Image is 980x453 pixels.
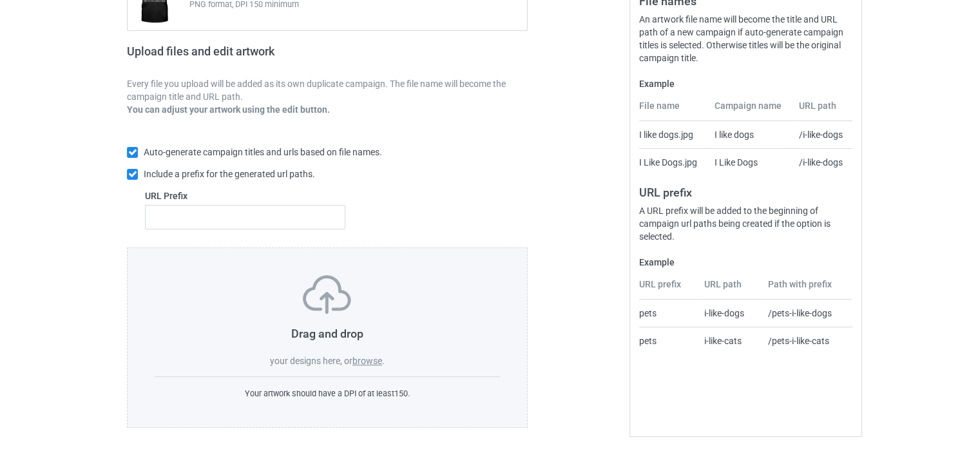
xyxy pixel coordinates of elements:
p: Every file you upload will be added as its own duplicate campaign. The file name will become the ... [127,77,528,103]
td: I like dogs [707,121,793,148]
td: /pets-i-like-dogs [760,300,852,327]
th: Campaign name [707,99,793,121]
h3: Drag and drop [155,326,500,341]
span: your designs here, or [270,356,352,366]
img: svg+xml;base64,PD94bWwgdmVyc2lvbj0iMS4wIiBlbmNvZGluZz0iVVRGLTgiPz4KPHN2ZyB3aWR0aD0iNzVweCIgaGVpZ2... [303,275,351,314]
label: Example [639,77,852,90]
span: . [382,356,385,366]
td: /i-like-dogs [792,121,852,148]
label: URL Prefix [145,189,345,202]
td: i-like-cats [697,327,761,354]
td: /pets-i-like-cats [760,327,852,354]
td: pets [639,300,697,327]
label: browse [352,356,382,366]
td: I Like Dogs.jpg [639,148,707,176]
span: Auto-generate campaign titles and urls based on file names. [144,147,382,157]
h3: URL prefix [639,185,852,200]
th: File name [639,99,707,121]
h2: Upload files and edit artwork [127,44,367,68]
td: I like dogs.jpg [639,121,707,148]
th: URL prefix [639,278,697,300]
div: A URL prefix will be added to the beginning of campaign url paths being created if the option is ... [639,204,852,243]
div: An artwork file name will become the title and URL path of a new campaign if auto-generate campai... [639,13,852,64]
td: /i-like-dogs [792,148,852,176]
label: Example [639,256,852,269]
th: URL path [697,278,761,300]
span: Include a prefix for the generated url paths. [144,169,315,179]
b: You can adjust your artwork using the edit button. [127,104,330,115]
th: Path with prefix [760,278,852,300]
td: I Like Dogs [707,148,793,176]
th: URL path [792,99,852,121]
td: pets [639,327,697,354]
td: i-like-dogs [697,300,761,327]
span: Your artwork should have a DPI of at least 150 . [245,389,410,398]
